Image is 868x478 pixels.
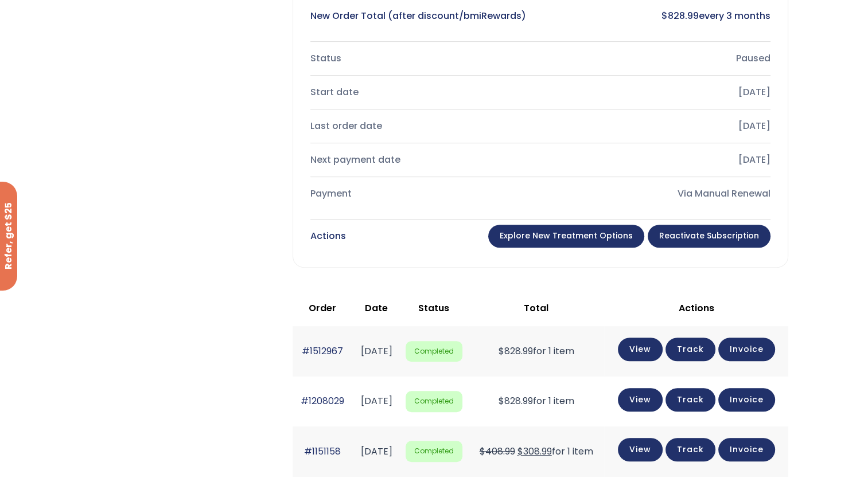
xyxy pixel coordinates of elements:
span: Completed [406,391,462,412]
bdi: 828.99 [661,9,699,22]
a: View [618,338,663,361]
span: 828.99 [499,344,533,358]
div: [DATE] [550,118,770,134]
div: [DATE] [550,84,770,100]
span: $ [517,445,523,458]
time: [DATE] [361,394,392,408]
a: Explore New Treatment Options [488,225,644,248]
time: [DATE] [361,344,392,358]
div: Payment [310,186,531,202]
div: [DATE] [550,152,770,168]
span: $ [661,9,668,22]
td: for 1 item [468,326,605,376]
a: Track [665,438,715,461]
div: Paused [550,50,770,66]
div: Via Manual Renewal [550,186,770,202]
a: View [618,438,663,461]
span: Completed [406,341,462,362]
div: Next payment date [310,152,531,168]
a: View [618,388,663,412]
div: Last order date [310,118,531,134]
time: [DATE] [361,445,392,458]
a: Track [665,388,715,412]
div: Status [310,50,531,66]
span: Date [365,301,388,315]
span: Actions [679,301,714,315]
span: $ [499,344,504,358]
span: Total [524,301,548,315]
td: for 1 item [468,426,605,476]
a: Invoice [718,438,775,461]
span: $ [499,394,504,408]
del: $408.99 [480,445,515,458]
span: Completed [406,441,462,462]
a: #1512967 [302,344,343,358]
a: #1208029 [301,394,344,408]
div: Start date [310,84,531,100]
div: every 3 months [550,8,770,24]
div: New Order Total (after discount/bmiRewards) [310,8,531,24]
div: Actions [310,228,346,244]
a: #1151158 [304,445,341,458]
span: 828.99 [499,394,533,408]
a: Track [665,338,715,361]
a: Invoice [718,388,775,412]
a: Invoice [718,338,775,361]
a: Reactivate Subscription [648,225,770,248]
span: 308.99 [517,445,552,458]
span: Order [309,301,336,315]
td: for 1 item [468,377,605,426]
span: Status [418,301,449,315]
